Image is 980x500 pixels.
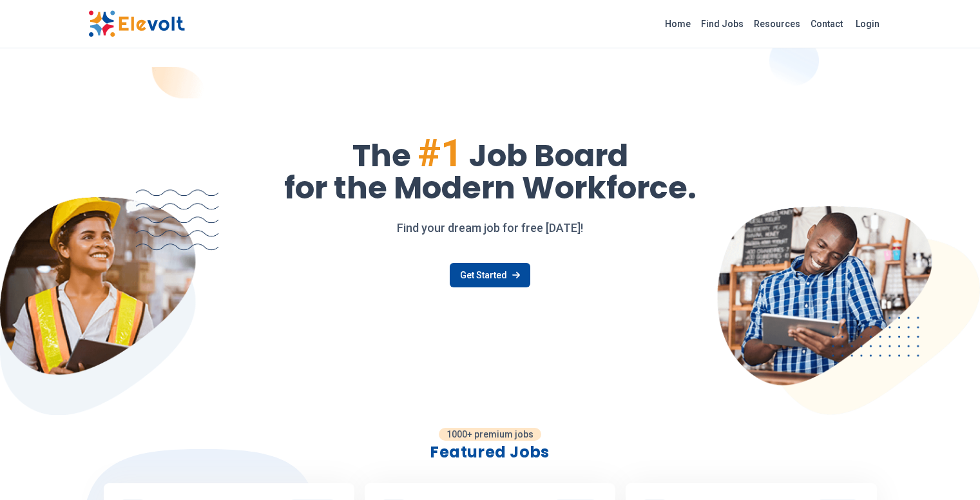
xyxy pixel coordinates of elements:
[418,130,463,176] span: #1
[696,14,749,34] a: Find Jobs
[848,11,887,37] a: Login
[805,14,848,34] a: Contact
[104,442,877,463] h2: Featured Jobs
[450,263,530,287] a: Get Started
[88,134,892,204] h1: The Job Board for the Modern Workforce.
[88,10,185,37] img: Elevolt
[660,14,696,34] a: Home
[88,219,892,237] p: Find your dream job for free [DATE]!
[749,14,805,34] a: Resources
[439,428,541,441] p: 1000+ premium jobs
